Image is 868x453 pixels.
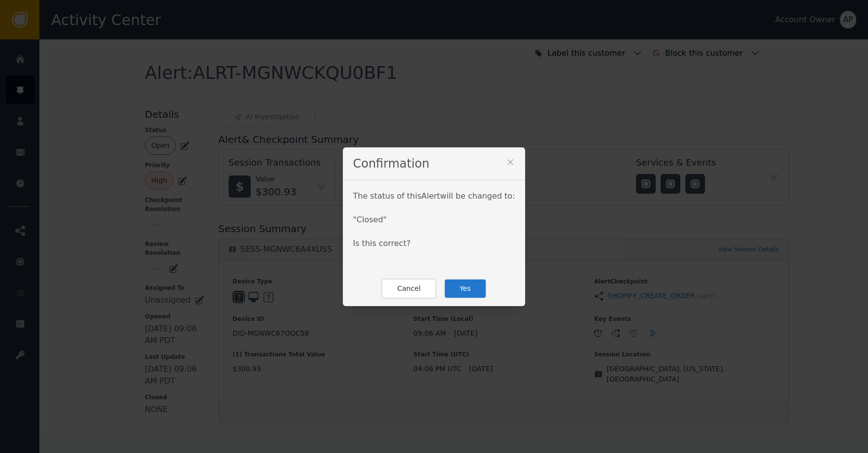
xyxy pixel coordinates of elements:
[444,279,487,299] button: Yes
[353,239,410,248] span: Is this correct?
[353,215,386,224] span: " Closed "
[353,191,515,201] span: The status of this Alert will be changed to:
[343,147,525,180] div: Confirmation
[381,279,436,299] button: Cancel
